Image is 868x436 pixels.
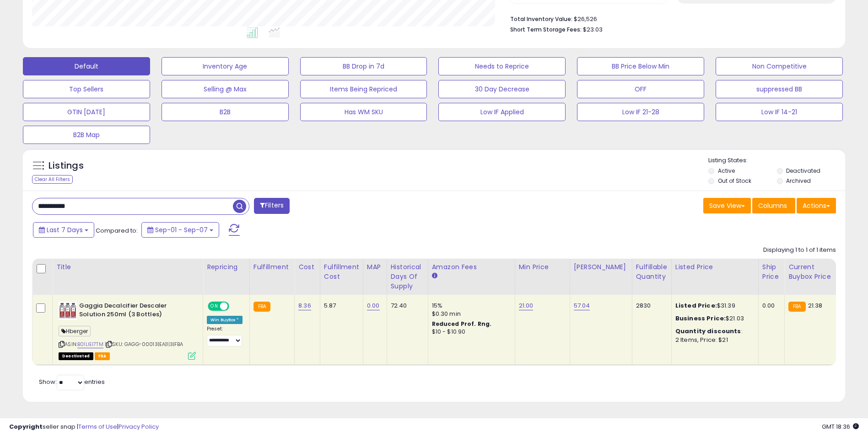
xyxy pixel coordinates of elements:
[300,80,427,98] button: Items Being Repriced
[788,262,836,282] div: Current Buybox Price
[23,80,150,98] button: Top Sellers
[577,80,704,98] button: OFF
[797,198,836,213] button: Actions
[300,57,427,75] button: BB Drop in 7d
[703,198,751,213] button: Save View
[155,225,208,234] span: Sep-01 - Sep-07
[95,352,110,360] span: FBA
[23,57,150,75] button: Default
[77,340,103,348] a: B01LIEI7TM
[59,352,93,360] span: All listings that are unavailable for purchase on Amazon for any reason other than out-of-stock
[59,302,196,359] div: ASIN:
[47,225,83,234] span: Last 7 Days
[324,302,356,310] div: 5.87
[432,320,492,328] b: Reduced Prof. Rng.
[300,103,427,121] button: Has WM SKU
[675,314,751,323] div: $21.03
[763,246,836,255] div: Displaying 1 to 1 of 1 items
[438,103,566,121] button: Low IF Applied
[59,326,91,336] span: Hberger
[822,422,859,431] span: 2025-09-15 18:36 GMT
[207,326,243,346] div: Preset:
[39,378,105,386] span: Show: entries
[105,340,183,348] span: | SKU: GAGG-00013|EA|1|3|FBA
[675,336,751,344] div: 2 Items, Price: $21
[583,25,603,34] span: $23.03
[438,57,566,75] button: Needs to Reprice
[49,160,84,172] h5: Listings
[716,80,843,98] button: suppressed BB
[207,262,246,272] div: Repricing
[324,262,359,282] div: Fulfillment Cost
[510,13,829,24] li: $26,526
[519,262,566,272] div: Min Price
[253,262,291,272] div: Fulfillment
[577,57,704,75] button: BB Price Below Min
[207,316,243,324] div: Win BuyBox *
[438,80,566,98] button: 30 Day Decrease
[367,301,380,310] a: 0.00
[716,57,843,75] button: Non Competitive
[23,126,150,144] button: B2B Map
[808,301,823,310] span: 21.38
[675,301,717,310] b: Listed Price:
[786,167,820,175] label: Deactivated
[432,328,508,336] div: $10 - $10.90
[391,262,424,291] div: Historical Days Of Supply
[298,262,316,272] div: Cost
[716,103,843,121] button: Low IF 14-21
[675,262,755,272] div: Listed Price
[23,103,150,121] button: GTIN [DATE]
[9,423,159,431] div: seller snap | |
[162,103,289,121] button: B2B
[209,303,220,310] span: ON
[786,177,811,185] label: Archived
[577,103,704,121] button: Low IF 21-28
[228,303,243,310] span: OFF
[752,198,795,213] button: Columns
[510,26,582,33] b: Short Term Storage Fees:
[788,302,805,312] small: FBA
[510,15,572,23] b: Total Inventory Value:
[758,201,787,210] span: Columns
[78,422,117,431] a: Terms of Use
[718,177,751,185] label: Out of Stock
[59,302,77,320] img: 515weBtHxzL._SL40_.jpg
[675,327,751,335] div: :
[391,302,421,310] div: 72.40
[56,262,199,272] div: Title
[574,301,590,310] a: 57.04
[253,302,270,312] small: FBA
[432,310,508,318] div: $0.30 min
[762,262,781,282] div: Ship Price
[119,422,159,431] a: Privacy Policy
[141,222,219,238] button: Sep-01 - Sep-07
[519,301,534,310] a: 21.00
[762,302,777,310] div: 0.00
[79,302,190,321] b: Gaggia Decalcifier Descaler Solution 250ml (3 Bottles)
[718,167,735,175] label: Active
[432,262,511,272] div: Amazon Fees
[432,302,508,310] div: 15%
[32,175,73,184] div: Clear All Filters
[432,272,437,280] small: Amazon Fees.
[96,226,138,235] span: Compared to:
[33,222,94,238] button: Last 7 Days
[162,57,289,75] button: Inventory Age
[636,262,668,282] div: Fulfillable Quantity
[298,301,311,310] a: 8.36
[574,262,628,272] div: [PERSON_NAME]
[367,262,383,272] div: MAP
[675,302,751,310] div: $31.39
[708,156,845,165] p: Listing States:
[675,327,741,335] b: Quantity discounts
[675,314,726,323] b: Business Price:
[9,422,43,431] strong: Copyright
[162,80,289,98] button: Selling @ Max
[636,302,664,310] div: 2830
[254,198,290,214] button: Filters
